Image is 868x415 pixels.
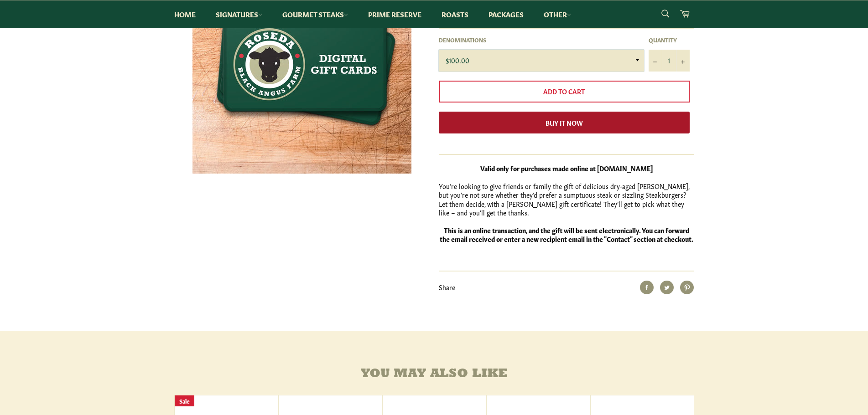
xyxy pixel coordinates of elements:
[439,36,644,44] label: Denominations
[649,50,662,72] button: Reduce item quantity by one
[359,0,431,28] a: Prime Reserve
[432,0,478,28] a: Roasts
[649,36,690,44] label: Quantity
[535,0,580,28] a: Other
[439,282,455,292] span: Share
[543,87,585,96] span: Add to Cart
[273,0,357,28] a: Gourmet Steaks
[439,81,690,102] button: Add to Cart
[165,0,205,28] a: Home
[439,182,694,217] p: You’re looking to give friends or family the gift of delicious dry-aged [PERSON_NAME], but you’re...
[479,0,533,28] a: Packages
[440,225,693,243] b: This is an online transaction, and the gift will be sent electronically. You can forward the emai...
[439,112,690,133] button: Buy it now
[175,395,194,407] div: Sale
[480,164,653,173] strong: Valid only for purchases made online at [DOMAIN_NAME]
[174,367,694,381] h4: You may also like
[207,0,271,28] a: Signatures
[676,50,690,72] button: Increase item quantity by one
